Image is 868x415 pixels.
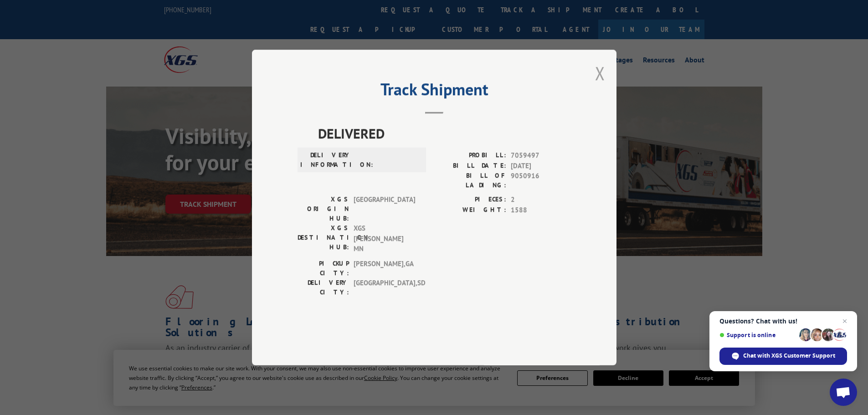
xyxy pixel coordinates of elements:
[298,259,349,278] label: PICKUP CITY:
[354,278,415,297] span: [GEOGRAPHIC_DATA] , SD
[300,150,352,169] label: DELIVERY INFORMATION:
[743,352,835,360] span: Chat with XGS Customer Support
[839,316,850,327] span: Close chat
[595,61,605,85] button: Close modal
[298,83,571,100] h2: Track Shipment
[719,332,796,338] span: Support is online
[298,278,349,297] label: DELIVERY CITY:
[511,195,571,205] span: 2
[354,223,415,254] span: XGS [PERSON_NAME] MN
[511,150,571,161] span: 7059497
[434,150,506,161] label: PROBILL:
[354,195,415,223] span: [GEOGRAPHIC_DATA]
[298,195,349,223] label: XGS ORIGIN HUB:
[719,318,847,325] span: Questions? Chat with us!
[511,161,571,171] span: [DATE]
[511,205,571,215] span: 1588
[434,161,506,171] label: BILL DATE:
[434,171,506,190] label: BILL OF LADING:
[354,259,415,278] span: [PERSON_NAME] , GA
[434,195,506,205] label: PIECES:
[511,171,571,190] span: 9050916
[318,123,571,143] span: DELIVERED
[434,205,506,215] label: WEIGHT:
[719,348,847,365] div: Chat with XGS Customer Support
[830,379,857,406] div: Open chat
[298,223,349,254] label: XGS DESTINATION HUB:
